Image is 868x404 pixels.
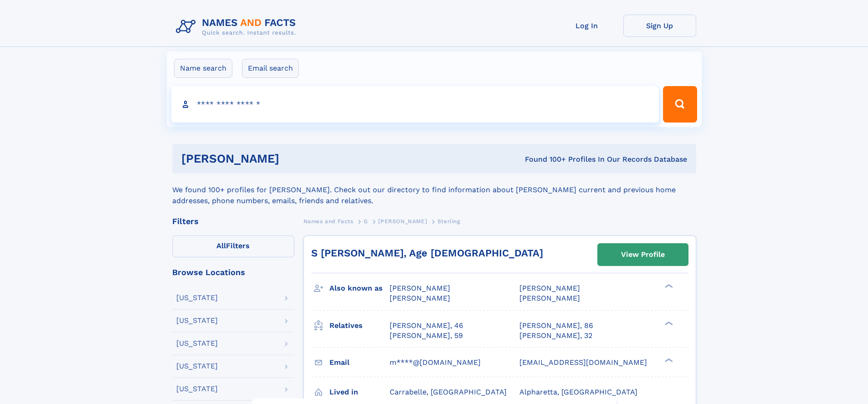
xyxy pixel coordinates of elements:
div: [US_STATE] [176,340,218,347]
h1: [PERSON_NAME] [181,153,402,164]
div: [US_STATE] [176,385,218,393]
div: ❯ [663,320,673,326]
span: [EMAIL_ADDRESS][DOMAIN_NAME] [519,358,647,367]
div: [US_STATE] [176,363,218,370]
span: [PERSON_NAME] [378,218,427,225]
h3: Relatives [329,318,390,333]
span: G [364,218,368,225]
div: ❯ [663,357,673,363]
div: [US_STATE] [176,294,218,302]
div: We found 100+ profiles for [PERSON_NAME]. Check out our directory to find information about [PERS... [172,174,696,206]
a: [PERSON_NAME], 46 [390,321,463,331]
a: Sign Up [623,15,696,37]
div: ❯ [663,283,673,289]
a: [PERSON_NAME] [378,215,427,227]
div: View Profile [621,244,665,265]
label: Name search [174,59,232,78]
img: Logo Names and Facts [172,15,303,39]
span: [PERSON_NAME] [519,294,580,302]
label: Filters [172,235,294,257]
h3: Email [329,355,390,370]
span: Alpharetta, [GEOGRAPHIC_DATA] [519,388,637,396]
a: S [PERSON_NAME], Age [DEMOGRAPHIC_DATA] [311,247,543,259]
a: Log In [550,15,623,37]
a: [PERSON_NAME], 32 [519,331,592,341]
span: [PERSON_NAME] [390,284,450,292]
span: [PERSON_NAME] [390,294,450,302]
div: Found 100+ Profiles In Our Records Database [402,154,687,164]
span: [PERSON_NAME] [519,284,580,292]
a: [PERSON_NAME], 59 [390,331,463,341]
a: View Profile [598,244,688,266]
a: G [364,215,368,227]
div: Filters [172,217,294,225]
a: Names and Facts [303,215,354,227]
span: All [216,241,226,250]
div: [US_STATE] [176,317,218,324]
h3: Also known as [329,281,390,296]
label: Email search [242,59,299,78]
span: Sterling [437,218,460,225]
div: Browse Locations [172,268,294,276]
input: search input [171,86,659,123]
button: Search Button [663,86,697,123]
h3: Lived in [329,384,390,400]
a: [PERSON_NAME], 86 [519,321,593,331]
span: Carrabelle, [GEOGRAPHIC_DATA] [390,388,507,396]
